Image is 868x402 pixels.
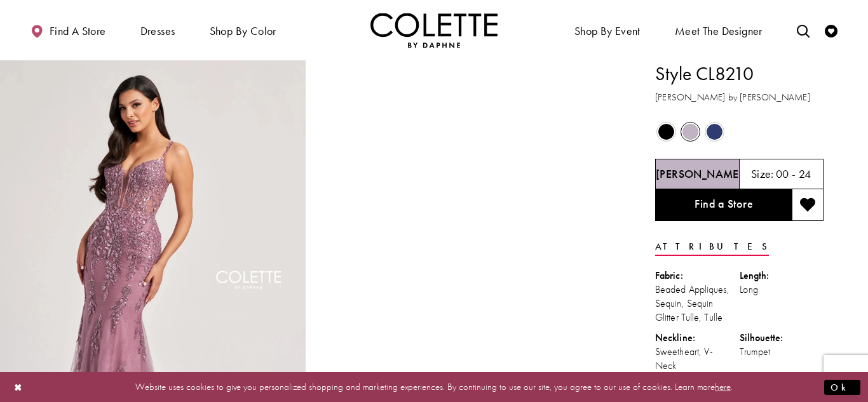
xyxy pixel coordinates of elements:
[703,121,726,143] div: Navy Blue
[655,121,677,143] div: Black
[210,25,276,37] span: Shop by color
[655,189,792,221] a: Find a Store
[655,345,740,373] div: Sweetheart, V-Neck
[679,121,702,143] div: Heather
[370,13,498,48] a: Visit Home Page
[792,189,824,221] button: Add to wishlist
[655,120,824,144] div: Product color controls state depends on size chosen
[312,60,618,213] video: Style CL8210 Colette by Daphne #1 autoplay loop mute video
[8,376,29,398] button: Close Dialog
[655,90,824,105] h3: [PERSON_NAME] by [PERSON_NAME]
[27,13,109,48] a: Find a store
[50,25,106,37] span: Find a store
[822,13,841,48] a: Check Wishlist
[655,283,740,325] div: Beaded Appliques, Sequin, Sequin Glitter Tulle, Tulle
[740,345,824,359] div: Trumpet
[655,60,824,87] h1: Style CL8210
[672,13,766,48] a: Meet the designer
[655,238,769,256] a: Attributes
[207,13,280,48] span: Shop by color
[137,13,179,48] span: Dresses
[751,166,774,181] span: Size:
[571,13,644,48] span: Shop By Event
[740,283,824,297] div: Long
[824,379,860,395] button: Submit Dialog
[740,331,824,345] div: Silhouette:
[715,380,731,393] a: here
[794,13,813,48] a: Toggle search
[656,168,743,180] h5: Chosen color
[740,269,824,283] div: Length:
[655,331,740,345] div: Neckline:
[655,269,740,283] div: Fabric:
[574,25,641,37] span: Shop By Event
[140,25,175,37] span: Dresses
[370,13,498,48] img: Colette by Daphne
[776,168,811,180] h5: 00 - 24
[92,379,776,396] p: Website uses cookies to give you personalized shopping and marketing experiences. By continuing t...
[675,25,763,37] span: Meet the designer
